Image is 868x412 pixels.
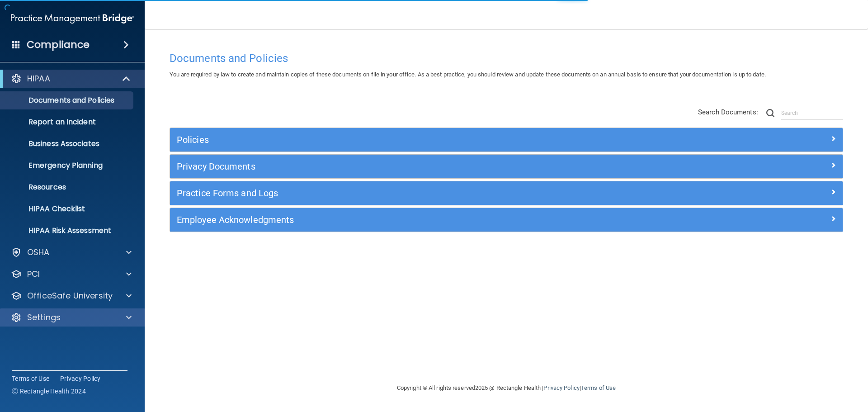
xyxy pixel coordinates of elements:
span: Search Documents: [698,108,758,116]
a: Settings [11,312,132,323]
a: OfficeSafe University [11,290,132,301]
p: Emergency Planning [6,161,129,170]
a: Terms of Use [581,384,616,391]
a: Practice Forms and Logs [177,186,836,200]
input: Search [781,106,843,120]
a: Privacy Policy [543,384,579,391]
a: OSHA [11,247,132,258]
h4: Documents and Policies [170,52,843,64]
img: ic-search.3b580494.png [766,109,774,117]
p: Business Associates [6,139,129,148]
p: Documents and Policies [6,96,129,105]
img: PMB logo [11,9,134,28]
h5: Employee Acknowledgments [177,215,668,225]
a: Policies [177,133,836,147]
p: OSHA [27,247,50,258]
p: HIPAA Risk Assessment [6,226,129,235]
div: Copyright © All rights reserved 2025 @ Rectangle Health | | [341,374,671,403]
a: Employee Acknowledgments [177,213,836,227]
h4: Compliance [27,38,90,51]
a: Privacy Documents [177,159,836,174]
a: HIPAA [11,73,131,84]
h5: Practice Forms and Logs [177,188,668,198]
a: Privacy Policy [60,374,101,383]
p: Resources [6,183,129,192]
p: HIPAA [27,73,50,84]
span: Ⓒ Rectangle Health 2024 [12,387,86,396]
p: OfficeSafe University [27,290,113,301]
a: Terms of Use [12,374,49,383]
span: You are required by law to create and maintain copies of these documents on file in your office. ... [170,71,766,78]
h5: Policies [177,135,668,145]
p: Settings [27,312,61,323]
p: HIPAA Checklist [6,204,129,213]
a: PCI [11,269,132,279]
h5: Privacy Documents [177,161,668,171]
p: PCI [27,269,40,279]
p: Report an Incident [6,118,129,127]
